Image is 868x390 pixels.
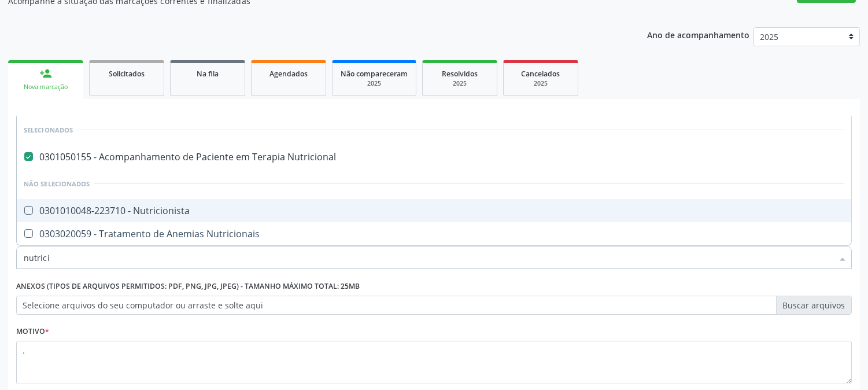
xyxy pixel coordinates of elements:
label: Motivo [16,323,49,341]
span: Agendados [269,69,308,79]
div: 2025 [512,79,570,88]
label: Anexos (Tipos de arquivos permitidos: PDF, PNG, JPG, JPEG) - Tamanho máximo total: 25MB [16,278,360,296]
div: 0301050155 - Acompanhamento de Paciente em Terapia Nutricional [24,152,844,161]
div: 2025 [431,79,489,88]
p: Ano de acompanhamento [647,27,749,42]
input: Buscar por procedimentos [24,246,833,269]
div: 0301010048-223710 - Nutricionista [24,206,844,215]
div: person_add [39,67,52,80]
span: Resolvidos [442,69,478,79]
span: Não compareceram [341,69,408,79]
span: Cancelados [522,69,560,79]
span: Na fila [197,69,219,79]
span: Solicitados [109,69,145,79]
div: 2025 [341,79,408,88]
div: Nova marcação [16,83,75,91]
div: 0303020059 - Tratamento de Anemias Nutricionais [24,229,844,238]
